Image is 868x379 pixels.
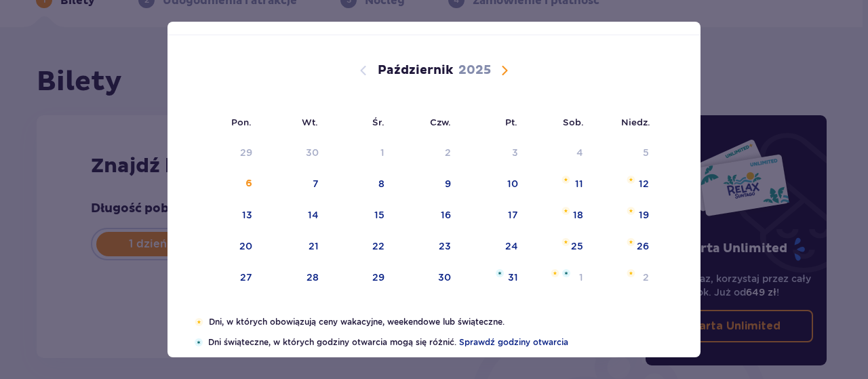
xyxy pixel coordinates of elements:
[309,239,319,253] div: 21
[394,169,461,199] td: czwartek, 9 października 2025
[374,208,384,222] div: 15
[328,138,394,168] td: Data niedostępna. środa, 1 października 2025
[262,201,329,231] td: wtorek, 14 października 2025
[561,176,570,184] img: Pomarańczowa gwiazdka
[380,146,384,159] div: 1
[508,271,518,284] div: 31
[394,201,461,231] td: czwartek, 16 października 2025
[458,62,491,79] p: 2025
[313,177,319,191] div: 7
[551,269,559,277] img: Pomarańczowa gwiazdka
[593,263,658,293] td: niedziela, 2 listopada 2025
[593,138,658,168] td: Data niedostępna. niedziela, 5 października 2025
[576,146,583,159] div: 4
[445,146,451,159] div: 2
[439,239,451,253] div: 23
[328,169,394,199] td: środa, 8 października 2025
[627,176,635,184] img: Pomarańczowa gwiazdka
[460,263,528,293] td: piątek, 31 października 2025
[328,232,394,262] td: środa, 22 października 2025
[627,207,635,215] img: Pomarańczowa gwiazdka
[231,117,252,127] small: Pon.
[262,138,329,168] td: Data niedostępna. wtorek, 30 września 2025
[328,201,394,231] td: środa, 15 października 2025
[195,263,262,293] td: poniedziałek, 27 października 2025
[394,138,461,168] td: Data niedostępna. czwartek, 2 października 2025
[563,117,584,127] small: Sob.
[372,117,384,127] small: Śr.
[505,117,517,127] small: Pt.
[372,271,384,284] div: 29
[561,238,570,246] img: Pomarańczowa gwiazdka
[460,169,528,199] td: piątek, 10 października 2025
[328,263,394,293] td: środa, 29 października 2025
[460,138,528,168] td: Data niedostępna. piątek, 3 października 2025
[239,239,252,253] div: 20
[593,169,658,199] td: niedziela, 12 października 2025
[573,208,583,222] div: 18
[627,238,635,246] img: Pomarańczowa gwiazdka
[378,62,453,79] p: Październik
[460,232,528,262] td: piątek, 24 października 2025
[195,232,262,262] td: poniedziałek, 20 października 2025
[496,62,513,79] button: Następny miesiąc
[627,269,635,277] img: Pomarańczowa gwiazdka
[561,207,570,215] img: Pomarańczowa gwiazdka
[460,201,528,231] td: piątek, 17 października 2025
[528,138,593,168] td: Data niedostępna. sobota, 4 października 2025
[208,336,673,348] p: Dni świąteczne, w których godziny otwarcia mogą się różnić.
[639,177,649,191] div: 12
[302,117,318,127] small: Wt.
[579,271,583,284] div: 1
[355,62,372,79] button: Poprzedni miesiąc
[643,146,649,159] div: 5
[372,239,384,253] div: 22
[394,263,461,293] td: czwartek, 30 października 2025
[496,269,504,277] img: Niebieska gwiazdka
[507,177,518,191] div: 10
[262,232,329,262] td: wtorek, 21 października 2025
[242,208,252,222] div: 13
[445,177,451,191] div: 9
[528,169,593,199] td: sobota, 11 października 2025
[528,232,593,262] td: sobota, 25 października 2025
[575,177,583,191] div: 11
[240,271,252,284] div: 27
[262,169,329,199] td: wtorek, 7 października 2025
[528,201,593,231] td: sobota, 18 października 2025
[195,201,262,231] td: poniedziałek, 13 października 2025
[394,232,461,262] td: czwartek, 23 października 2025
[512,146,518,159] div: 3
[593,201,658,231] td: niedziela, 19 października 2025
[430,117,451,127] small: Czw.
[508,208,518,222] div: 17
[571,239,583,253] div: 25
[195,169,262,199] td: Data niedostępna. poniedziałek, 6 października 2025
[438,271,451,284] div: 30
[209,316,673,328] p: Dni, w których obowiązują ceny wakacyjne, weekendowe lub świąteczne.
[307,271,319,284] div: 28
[621,117,650,127] small: Niedz.
[195,138,262,168] td: Data niedostępna. poniedziałek, 29 września 2025
[308,208,319,222] div: 14
[459,336,568,348] a: Sprawdź godziny otwarcia
[562,269,570,277] img: Niebieska gwiazdka
[441,208,451,222] div: 16
[306,146,319,159] div: 30
[378,177,384,191] div: 8
[195,318,203,326] img: Pomarańczowa gwiazdka
[528,263,593,293] td: sobota, 1 listopada 2025
[593,232,658,262] td: niedziela, 26 października 2025
[262,263,329,293] td: wtorek, 28 października 2025
[637,239,649,253] div: 26
[643,271,649,284] div: 2
[195,338,203,346] img: Niebieska gwiazdka
[245,177,252,191] div: 6
[240,146,252,159] div: 29
[639,208,649,222] div: 19
[505,239,518,253] div: 24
